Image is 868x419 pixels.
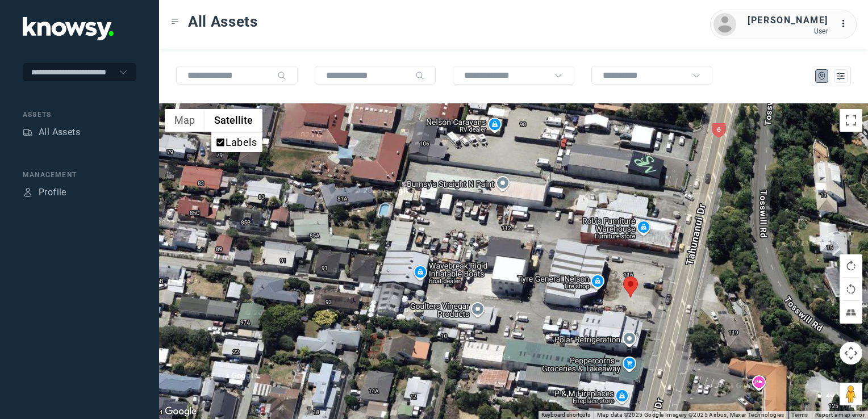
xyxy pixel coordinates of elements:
[23,125,80,139] a: AssetsAll Assets
[205,109,262,132] button: Show satellite imagery
[597,412,784,418] span: Map data ©2025 Google Imagery ©2025 Airbus, Maxar Technologies
[840,17,853,32] div: :
[748,14,828,27] div: [PERSON_NAME]
[840,17,853,31] div: :
[840,109,862,132] button: Toggle fullscreen view
[840,383,862,405] button: Drag Pegman onto the map to open Street View
[162,404,199,419] img: Google
[541,411,590,419] button: Keyboard shortcuts
[791,412,808,418] a: Terms (opens in new tab)
[713,13,736,36] img: avatar.png
[23,187,33,198] div: Profile
[226,136,257,148] label: Labels
[840,278,862,300] button: Rotate map counterclockwise
[162,404,199,419] a: Open this area in Google Maps (opens a new window)
[23,17,114,40] img: Application Logo
[165,109,205,132] button: Show street map
[817,71,827,81] div: Map
[815,412,865,418] a: Report a map error
[171,18,179,26] div: Toggle Menu
[840,342,862,364] button: Map camera controls
[840,301,862,324] button: Tilt map
[211,132,262,152] ul: Show satellite imagery
[212,133,261,151] li: Labels
[840,254,862,277] button: Rotate map clockwise
[188,11,258,32] span: All Assets
[23,127,33,137] div: Assets
[840,19,852,28] tspan: ...
[23,186,66,199] a: ProfileProfile
[39,186,66,199] div: Profile
[415,71,424,80] div: Search
[836,71,846,81] div: List
[39,125,80,139] div: All Assets
[277,71,286,80] div: Search
[23,170,136,180] div: Management
[748,27,828,35] div: User
[23,110,136,120] div: Assets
